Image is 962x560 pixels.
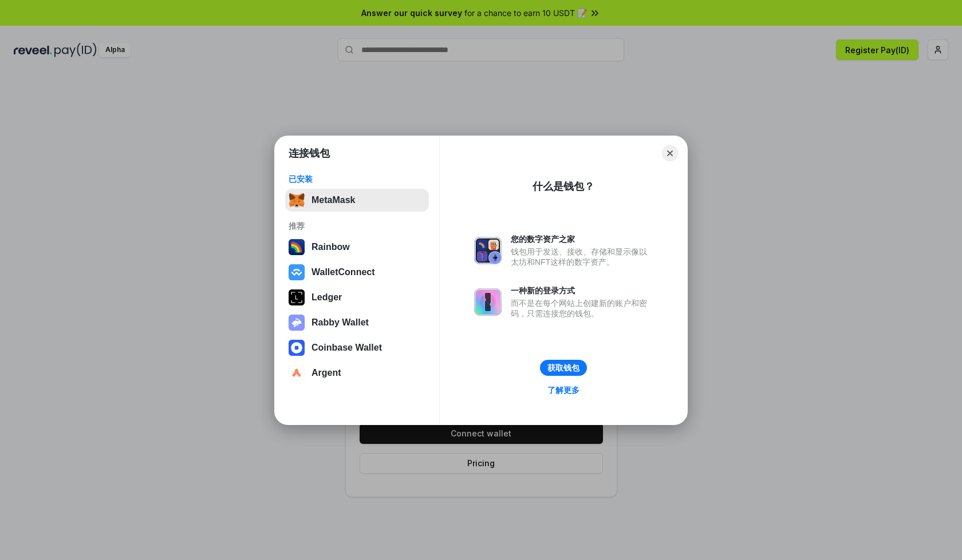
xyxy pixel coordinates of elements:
[285,236,429,259] button: Rainbow
[289,174,425,184] div: 已安装
[285,336,429,359] button: Coinbase Wallet
[547,363,579,373] div: 获取钱包
[474,237,502,264] img: svg+xml,%3Csvg%20xmlns%3D%22http%3A%2F%2Fwww.w3.org%2F2000%2Fsvg%22%20fill%3D%22none%22%20viewBox...
[312,195,355,205] div: MetaMask
[289,340,305,356] img: svg+xml,%3Csvg%20width%3D%2228%22%20height%3D%2228%22%20viewBox%3D%220%200%2028%2028%22%20fill%3D...
[533,180,594,193] div: 什么是钱包？
[474,288,502,316] img: svg+xml,%3Csvg%20xmlns%3D%22http%3A%2F%2Fwww.w3.org%2F2000%2Fsvg%22%20fill%3D%22none%22%20viewBox...
[289,315,305,331] img: svg+xml,%3Csvg%20xmlns%3D%22http%3A%2F%2Fwww.w3.org%2F2000%2Fsvg%22%20fill%3D%22none%22%20viewBox...
[285,311,429,334] button: Rabby Wallet
[312,343,382,353] div: Coinbase Wallet
[662,145,678,161] button: Close
[289,239,305,255] img: svg+xml,%3Csvg%20width%3D%22120%22%20height%3D%22120%22%20viewBox%3D%220%200%20120%20120%22%20fil...
[285,286,429,309] button: Ledger
[289,264,305,280] img: svg+xml,%3Csvg%20width%3D%2228%22%20height%3D%2228%22%20viewBox%3D%220%200%2028%2028%22%20fill%3D...
[285,261,429,284] button: WalletConnect
[312,292,342,303] div: Ledger
[289,221,425,231] div: 推荐
[289,146,330,160] h1: 连接钱包
[285,362,429,384] button: Argent
[312,317,369,328] div: Rabby Wallet
[511,234,653,244] div: 您的数字资产之家
[289,289,305,305] img: svg+xml,%3Csvg%20xmlns%3D%22http%3A%2F%2Fwww.w3.org%2F2000%2Fsvg%22%20width%3D%2228%22%20height%3...
[312,368,341,378] div: Argent
[541,383,586,398] a: 了解更多
[511,247,653,267] div: 钱包用于发送、接收、存储和显示像以太坊和NFT这样的数字资产。
[511,298,653,319] div: 而不是在每个网站上创建新的账户和密码，只需连接您的钱包。
[540,360,587,376] button: 获取钱包
[511,285,653,296] div: 一种新的登录方式
[547,385,579,395] div: 了解更多
[289,192,305,208] img: svg+xml,%3Csvg%20fill%3D%22none%22%20height%3D%2233%22%20viewBox%3D%220%200%2035%2033%22%20width%...
[312,242,350,252] div: Rainbow
[289,365,305,381] img: svg+xml,%3Csvg%20width%3D%2228%22%20height%3D%2228%22%20viewBox%3D%220%200%2028%2028%22%20fill%3D...
[285,189,429,212] button: MetaMask
[312,267,375,277] div: WalletConnect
